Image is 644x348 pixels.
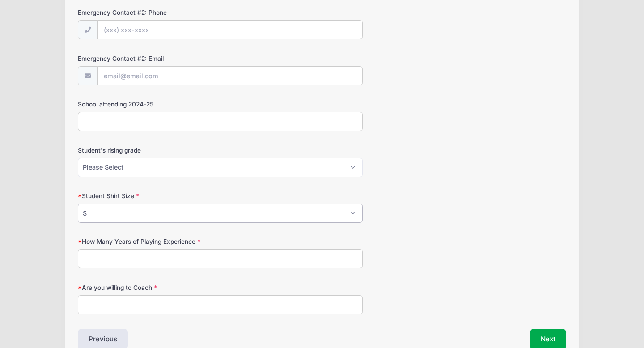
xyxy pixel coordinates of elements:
[78,283,241,292] label: Are you willing to Coach
[78,8,241,17] label: Emergency Contact #2: Phone
[97,66,363,85] input: email@email.com
[78,191,241,200] label: Student Shirt Size
[78,146,241,155] label: Student's rising grade
[78,237,241,246] label: How Many Years of Playing Experience
[78,100,241,109] label: School attending 2024-25
[78,54,241,63] label: Emergency Contact #2: Email
[97,20,363,39] input: (xxx) xxx-xxxx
